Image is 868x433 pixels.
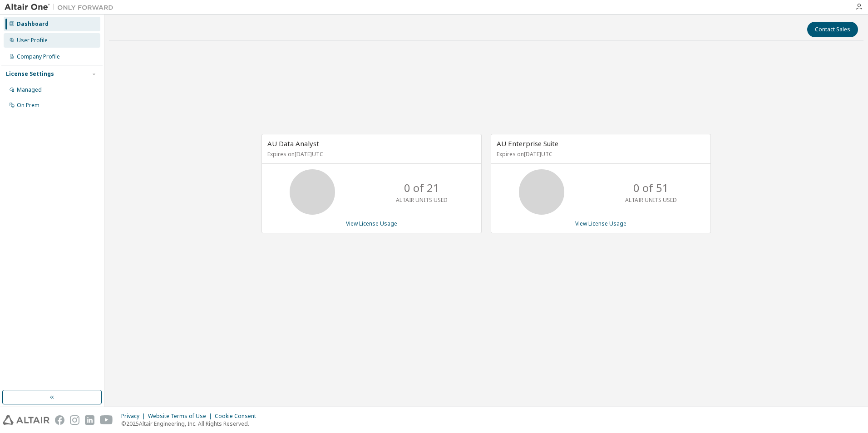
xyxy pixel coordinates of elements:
p: 0 of 21 [404,180,439,196]
div: Cookie Consent [215,413,261,420]
div: User Profile [17,37,48,44]
img: youtube.svg [100,415,113,425]
p: ALTAIR UNITS USED [625,196,677,204]
div: On Prem [17,102,39,109]
span: AU Enterprise Suite [497,139,558,148]
div: Privacy [121,413,148,420]
div: Managed [17,86,42,93]
span: AU Data Analyst [267,139,319,148]
div: Website Terms of Use [148,413,215,420]
p: ALTAIR UNITS USED [396,196,448,204]
p: 0 of 51 [633,180,669,196]
p: © 2025 Altair Engineering, Inc. All Rights Reserved. [121,420,261,428]
img: linkedin.svg [85,415,94,425]
a: View License Usage [346,220,397,227]
div: License Settings [6,70,54,78]
img: facebook.svg [55,415,64,425]
div: Dashboard [17,20,49,28]
a: View License Usage [575,220,626,227]
button: Contact Sales [807,22,858,37]
img: instagram.svg [70,415,79,425]
p: Expires on [DATE] UTC [267,150,473,158]
img: altair_logo.svg [3,415,49,425]
img: Altair One [5,3,118,12]
p: Expires on [DATE] UTC [497,150,703,158]
div: Company Profile [17,53,60,60]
